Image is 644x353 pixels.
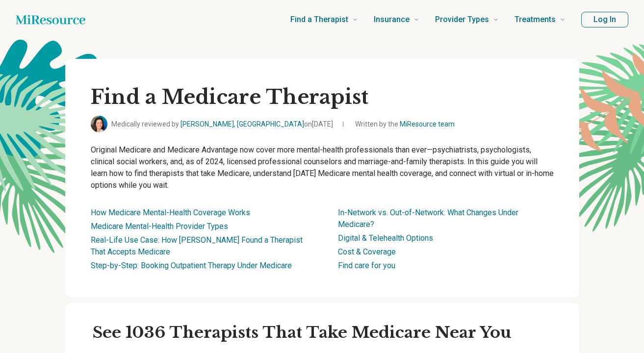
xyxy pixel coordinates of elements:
[91,84,554,110] h1: Find a Medicare Therapist
[91,144,554,191] p: Original Medicare and Medicare Advantage now cover more mental-health professionals than ever—psy...
[400,120,455,128] a: MiResource team
[304,120,333,128] span: on [DATE]
[91,208,250,217] a: How Medicare Mental-Health Coverage Works
[91,235,303,256] a: Real-Life Use Case: How [PERSON_NAME] Found a Therapist That Accepts Medicare
[290,13,348,26] span: Find a Therapist
[515,13,556,26] span: Treatments
[338,233,433,243] a: Digital & Telehealth Options
[180,120,304,128] a: [PERSON_NAME], [GEOGRAPHIC_DATA]
[374,13,410,26] span: Insurance
[435,13,489,26] span: Provider Types
[111,119,333,129] span: Medically reviewed by
[93,323,567,343] h2: See 1036 Therapists That Take Medicare Near You
[91,261,292,270] a: Step-by-Step: Booking Outpatient Therapy Under Medicare
[338,208,518,229] a: In-Network vs. Out-of-Network: What Changes Under Medicare?
[338,261,395,270] a: Find care for you
[581,12,628,27] button: Log In
[91,222,228,231] a: Medicare Mental-Health Provider Types
[16,10,85,29] a: Home page
[338,247,396,256] a: Cost & Coverage
[355,119,455,129] span: Written by the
